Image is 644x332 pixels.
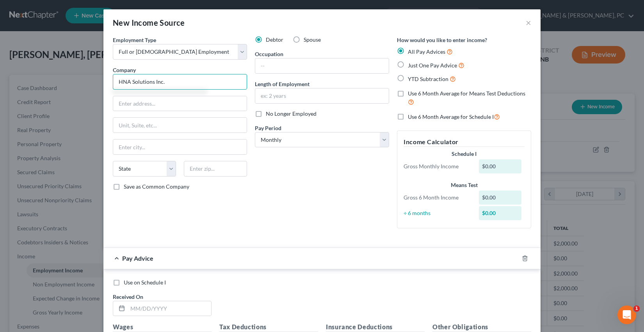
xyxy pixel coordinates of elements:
[255,88,389,103] input: ex: 2 years
[479,159,522,173] div: $0.00
[128,301,211,316] input: MM/DD/YYYY
[255,58,389,73] input: --
[113,37,156,43] span: Employment Type
[124,279,166,286] span: Use on Schedule I
[408,90,525,97] span: Use 6 Month Average for Means Test Deductions
[400,209,475,217] div: ÷ 6 months
[617,306,636,324] iframe: Intercom live chat
[526,18,531,27] button: ×
[113,74,247,90] input: Search company by name...
[408,113,494,120] span: Use 6 Month Average for Schedule I
[113,17,185,28] div: New Income Source
[113,118,247,132] input: Unit, Suite, etc...
[479,206,522,220] div: $0.00
[408,76,448,82] span: YTD Subtraction
[404,150,525,158] div: Schedule I
[255,125,281,131] span: Pay Period
[400,194,475,201] div: Gross 6 Month Income
[113,322,212,332] h5: Wages
[397,36,487,44] label: How would you like to enter income?
[255,50,283,58] label: Occupation
[408,62,457,69] span: Just One Pay Advice
[113,67,136,73] span: Company
[113,293,143,300] span: Received On
[124,183,189,190] span: Save as Common Company
[326,322,425,332] h5: Insurance Deductions
[408,48,445,55] span: All Pay Advices
[266,36,283,43] span: Debtor
[432,322,531,332] h5: Other Obligations
[633,306,640,312] span: 1
[122,254,153,262] span: Pay Advice
[113,96,247,111] input: Enter address...
[219,322,318,332] h5: Tax Deductions
[404,181,525,189] div: Means Test
[404,137,525,147] h5: Income Calculator
[184,161,247,177] input: Enter zip...
[479,191,522,205] div: $0.00
[304,36,321,43] span: Spouse
[266,110,317,117] span: No Longer Employed
[255,80,310,88] label: Length of Employment
[400,162,475,170] div: Gross Monthly Income
[113,140,247,154] input: Enter city...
